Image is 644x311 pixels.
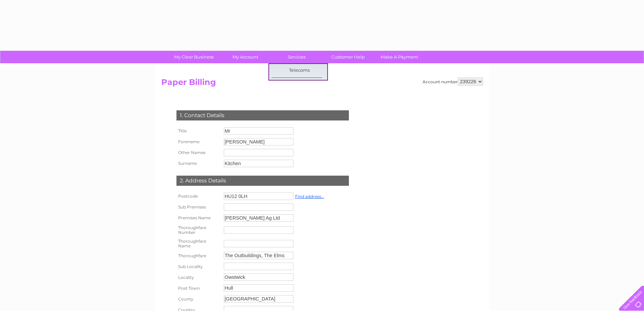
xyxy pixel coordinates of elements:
[175,250,222,261] th: Thoroughfare
[175,283,222,293] th: Post Town
[176,110,349,120] div: 1. Contact Details
[175,126,222,136] th: Title
[175,293,222,304] th: County
[175,191,222,202] th: Postcode
[269,51,325,63] a: Services
[320,51,376,63] a: Customer Help
[175,147,222,158] th: Other Names
[295,194,324,199] a: Find address...
[423,77,483,86] div: Account number
[175,202,222,213] th: Sub Premises
[175,158,222,169] th: Surname
[175,223,222,237] th: Thoroughfare Number
[372,51,427,63] a: Make A Payment
[175,213,222,223] th: Premises Name
[161,77,483,90] h2: Paper Billing
[175,261,222,272] th: Sub Locality
[175,136,222,147] th: Forename
[175,237,222,250] th: Thoroughfare Name
[217,51,273,63] a: My Account
[271,78,327,91] a: Broadband
[271,64,327,77] a: Telecoms
[176,176,349,186] div: 2. Address Details
[175,272,222,283] th: Locality
[166,51,222,63] a: My Clear Business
